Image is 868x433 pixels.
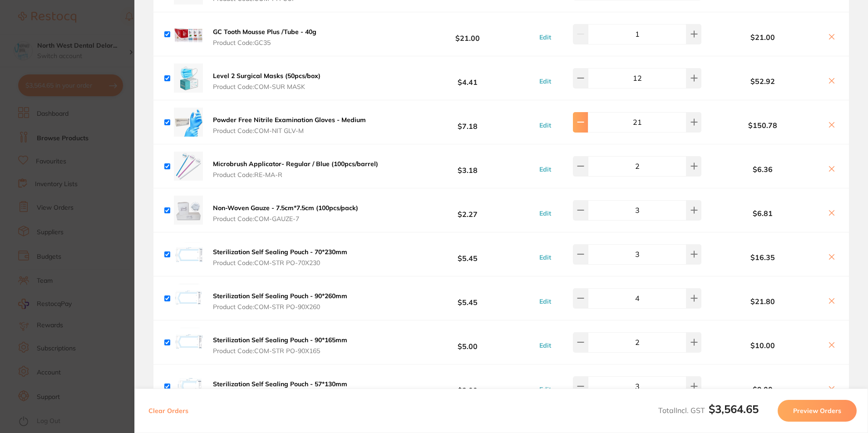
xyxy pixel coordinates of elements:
img: c2M4ejRodg [174,20,203,49]
button: Edit [537,121,554,129]
button: Preview Orders [778,400,857,422]
img: enppbGczZg [174,372,203,401]
b: Sterilization Self Sealing Pouch - 57*130mm [213,380,347,388]
span: Product Code: RE-MA-R [213,171,378,178]
span: Product Code: COM-STR PO-90X165 [213,347,347,354]
button: Sterilization Self Sealing Pouch - 57*130mm Product Code:COM-STR PO-57X130 [210,380,350,399]
span: Product Code: COM-STR PO-70X230 [213,259,347,266]
img: djEyZWZqcQ [174,152,203,181]
b: Sterilization Self Sealing Pouch - 90*165mm [213,336,347,344]
b: $9.00 [703,385,822,394]
button: GC Tooth Mousse Plus /Tube - 40g Product Code:GC35 [210,28,319,47]
b: $3,564.65 [709,402,759,416]
button: Sterilization Self Sealing Pouch - 90*165mm Product Code:COM-STR PO-90X165 [210,336,350,355]
img: eWZzN2tsZA [174,240,203,269]
b: Microbrush Applicator- Regular / Blue (100pcs/barrel) [213,160,378,168]
button: Level 2 Surgical Masks (50pcs/box) Product Code:COM-SUR MASK [210,72,323,91]
b: $4.41 [400,70,535,87]
b: Sterilization Self Sealing Pouch - 90*260mm [213,292,347,300]
button: Edit [537,253,554,261]
button: Edit [537,209,554,217]
img: dTlwbTZibg [174,64,203,93]
button: Edit [537,297,554,305]
span: Product Code: GC35 [213,39,316,46]
b: Powder Free Nitrile Examination Gloves - Medium [213,116,366,124]
button: Powder Free Nitrile Examination Gloves - Medium Product Code:COM-NIT GLV-M [210,116,369,135]
b: $10.00 [703,341,822,349]
button: Non-Woven Gauze - 7.5cm*7.5cm (100pcs/pack) Product Code:COM-GAUZE-7 [210,204,361,223]
b: Sterilization Self Sealing Pouch - 70*230mm [213,248,347,256]
button: Clear Orders [146,400,191,422]
span: Product Code: COM-STR PO-90X260 [213,303,347,310]
button: Edit [537,385,554,394]
b: $21.00 [400,26,535,43]
b: $52.92 [703,77,822,85]
b: $21.80 [703,297,822,305]
button: Sterilization Self Sealing Pouch - 70*230mm Product Code:COM-STR PO-70X230 [210,248,350,267]
b: $16.35 [703,253,822,261]
b: GC Tooth Mousse Plus /Tube - 40g [213,28,316,36]
b: $5.00 [400,334,535,351]
img: cGJra3dlZw [174,196,203,225]
img: NGt0OHU2aw [174,108,203,137]
b: $6.36 [703,165,822,173]
button: Edit [537,341,554,349]
button: Microbrush Applicator- Regular / Blue (100pcs/barrel) Product Code:RE-MA-R [210,160,381,179]
span: Product Code: COM-NIT GLV-M [213,127,366,134]
b: $5.45 [400,246,535,263]
span: Product Code: COM-GAUZE-7 [213,215,358,222]
span: Total Incl. GST [658,406,759,415]
button: Edit [537,165,554,173]
b: $21.00 [703,33,822,41]
button: Edit [537,33,554,41]
b: $7.18 [400,114,535,131]
b: Non-Woven Gauze - 7.5cm*7.5cm (100pcs/pack) [213,204,358,212]
b: $3.18 [400,158,535,175]
b: $6.81 [703,209,822,217]
img: dDM0d2QxbQ [174,284,203,313]
b: $2.27 [400,202,535,219]
button: Edit [537,77,554,85]
span: Product Code: COM-SUR MASK [213,83,321,90]
b: Level 2 Surgical Masks (50pcs/box) [213,72,321,80]
b: $5.45 [400,290,535,307]
button: Sterilization Self Sealing Pouch - 90*260mm Product Code:COM-STR PO-90X260 [210,292,350,311]
img: eDR1ZTR1Mw [174,328,203,357]
b: $150.78 [703,121,822,129]
b: $3.00 [400,378,535,395]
